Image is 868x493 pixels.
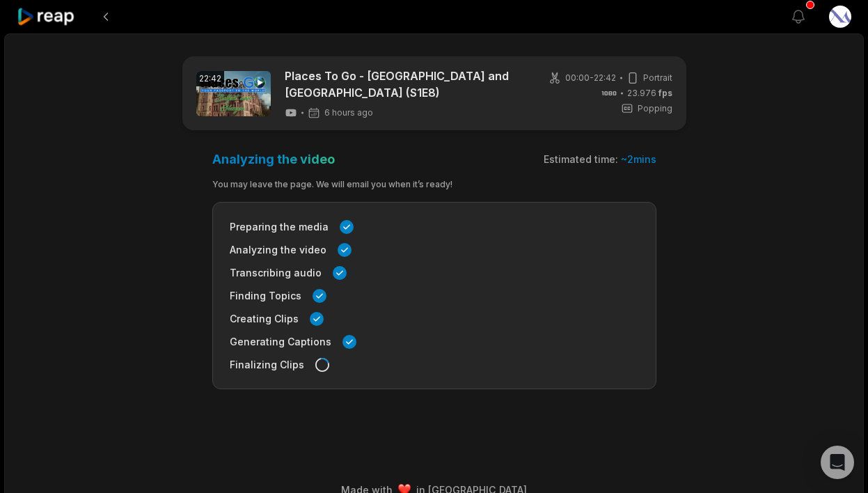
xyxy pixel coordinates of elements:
[658,88,672,98] span: fps
[821,446,854,479] div: Open Intercom Messenger
[212,151,335,167] h3: Analyzing the video
[230,265,322,280] span: Transcribing audio
[212,178,656,191] div: You may leave the page. We will email you when it’s ready!
[230,288,301,303] span: Finding Topics
[565,72,616,84] span: 00:00 - 22:42
[230,242,326,257] span: Analyzing the video
[230,219,329,234] span: Preparing the media
[638,102,672,115] span: Popping
[324,107,373,118] span: 6 hours ago
[230,311,299,326] span: Creating Clips
[230,334,331,349] span: Generating Captions
[285,68,525,101] a: Places To Go - [GEOGRAPHIC_DATA] and [GEOGRAPHIC_DATA] (S1E8)
[544,152,656,166] div: Estimated time:
[230,357,304,372] span: Finalizing Clips
[627,87,672,100] span: 23.976
[643,72,672,84] span: Portrait
[621,153,656,165] span: ~ 2 mins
